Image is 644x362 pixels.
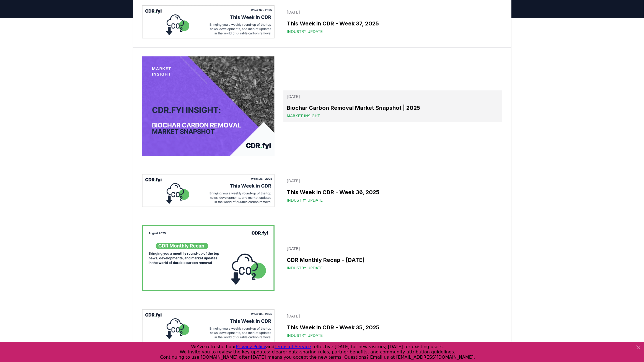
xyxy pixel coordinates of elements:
a: [DATE]Biochar Carbon Removal Market Snapshot | 2025Market Insight [283,90,502,122]
span: Industry Update [287,29,323,34]
a: [DATE]This Week in CDR - Week 37, 2025Industry Update [283,6,502,38]
span: Industry Update [287,265,323,271]
img: Biochar Carbon Removal Market Snapshot | 2025 blog post image [142,56,275,156]
img: CDR Monthly Recap - August 2025 blog post image [142,225,275,291]
a: [DATE]This Week in CDR - Week 36, 2025Industry Update [283,175,502,206]
a: [DATE]CDR Monthly Recap - [DATE]Industry Update [283,243,502,274]
h3: Biochar Carbon Removal Market Snapshot | 2025 [287,104,499,112]
p: [DATE] [287,9,499,15]
a: [DATE]This Week in CDR - Week 35, 2025Industry Update [283,310,502,342]
img: This Week in CDR - Week 35, 2025 blog post image [142,309,275,342]
span: Industry Update [287,197,323,203]
h3: This Week in CDR - Week 36, 2025 [287,188,499,196]
p: [DATE] [287,313,499,319]
p: [DATE] [287,178,499,184]
p: [DATE] [287,94,499,99]
span: Market Insight [287,113,320,119]
h3: This Week in CDR - Week 35, 2025 [287,323,499,332]
img: This Week in CDR - Week 36, 2025 blog post image [142,174,275,207]
span: Industry Update [287,333,323,338]
img: This Week in CDR - Week 37, 2025 blog post image [142,5,275,38]
h3: CDR Monthly Recap - [DATE] [287,256,499,264]
p: [DATE] [287,246,499,251]
h3: This Week in CDR - Week 37, 2025 [287,19,499,28]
